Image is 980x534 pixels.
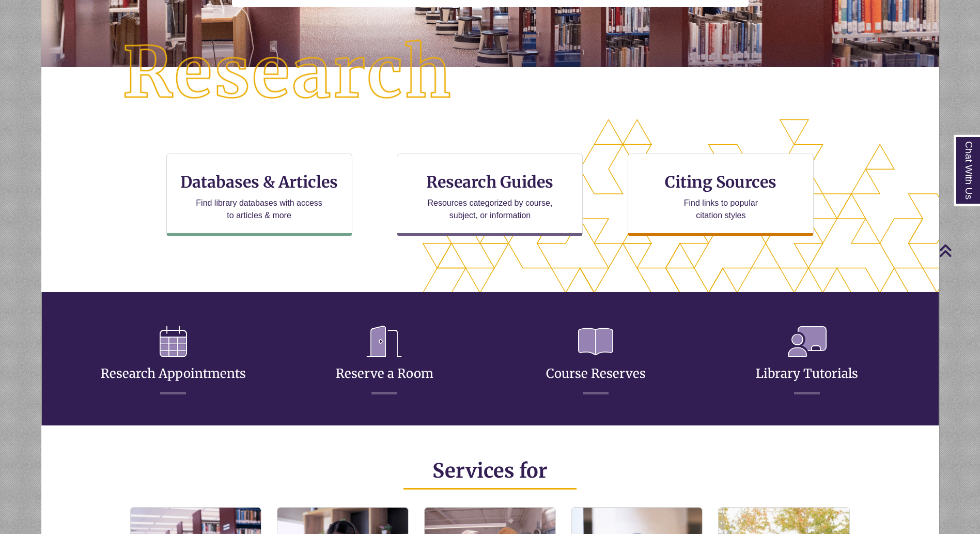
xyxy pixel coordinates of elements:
a: Research Appointments [101,341,246,382]
a: Citing Sources Find links to popular citation styles [628,154,814,236]
h3: Research Guides [406,172,574,192]
a: Library Tutorials [756,341,858,382]
a: Research Guides Resources categorized by course, subject, or information [397,154,583,236]
h3: Databases & Articles [175,172,344,192]
p: Find links to popular citation styles [671,197,771,222]
a: Back to Top [939,243,977,257]
span: Services for [432,459,548,483]
a: Course Reserves [546,341,646,382]
p: Find library databases with access to articles & more [192,197,326,222]
p: Resources categorized by course, subject, or information [423,197,557,222]
a: Databases & Articles Find library databases with access to articles & more [166,154,352,236]
a: Reserve a Room [336,341,433,382]
h3: Citing Sources [658,172,784,192]
img: Research [86,3,490,144]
